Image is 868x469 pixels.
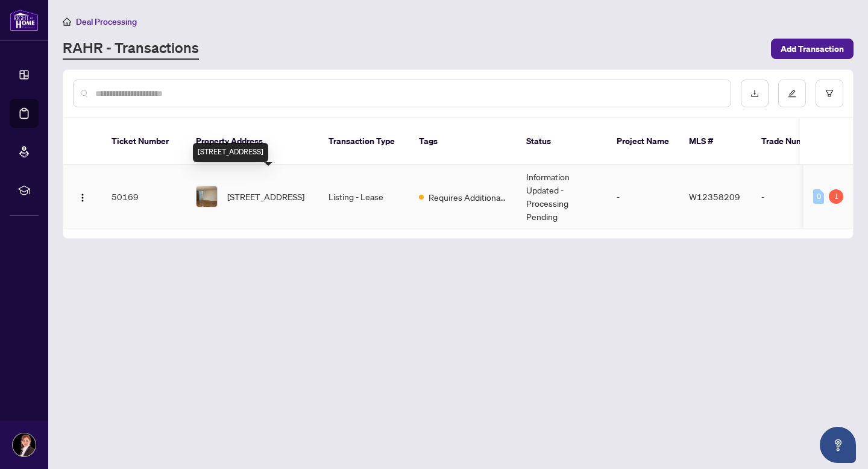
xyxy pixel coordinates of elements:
[778,80,806,107] button: edit
[816,80,843,107] button: filter
[679,118,752,165] th: MLS #
[741,80,769,107] button: download
[193,143,268,162] div: [STREET_ADDRESS]
[409,118,517,165] th: Tags
[319,118,409,165] th: Transaction Type
[517,165,607,228] td: Information Updated - Processing Pending
[829,189,843,204] div: 1
[752,118,836,165] th: Trade Number
[78,193,87,203] img: Logo
[771,39,854,59] button: Add Transaction
[102,118,186,165] th: Ticket Number
[63,17,71,26] span: home
[10,9,39,31] img: logo
[689,191,740,202] span: W12358209
[752,165,836,228] td: -
[517,118,607,165] th: Status
[73,187,92,206] button: Logo
[781,39,844,58] span: Add Transaction
[13,433,36,456] img: Profile Icon
[813,189,824,204] div: 0
[186,118,319,165] th: Property Address
[820,427,856,463] button: Open asap
[788,89,796,98] span: edit
[227,190,304,203] span: [STREET_ADDRESS]
[319,165,409,228] td: Listing - Lease
[607,165,679,228] td: -
[102,165,186,228] td: 50169
[197,186,217,207] img: thumbnail-img
[825,89,834,98] span: filter
[750,89,759,98] span: download
[63,38,199,60] a: RAHR - Transactions
[76,16,137,27] span: Deal Processing
[429,190,507,204] span: Requires Additional Docs
[607,118,679,165] th: Project Name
